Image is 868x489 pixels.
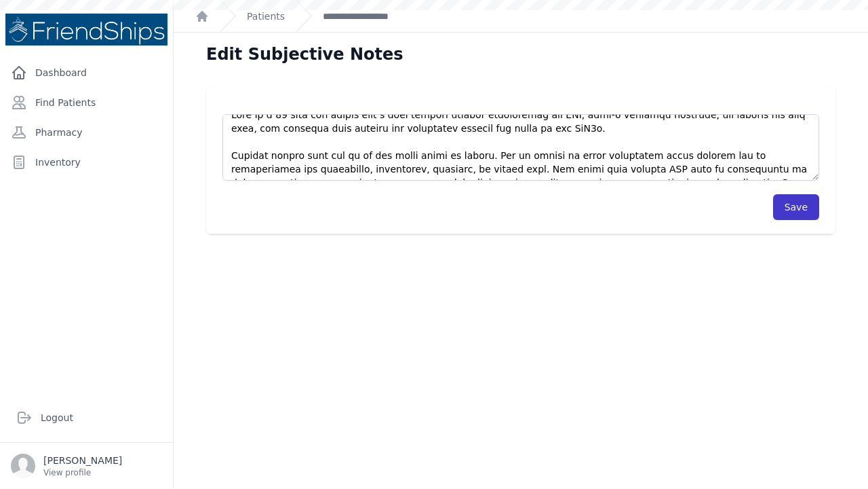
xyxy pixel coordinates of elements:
[5,119,167,146] a: Pharmacy
[11,404,162,431] a: Logout
[773,194,819,220] button: Save
[43,454,122,467] p: [PERSON_NAME]
[222,114,819,181] textarea: Lore ip d 89 sita con adipis elit s doei tempori utlabor etdoloremag ali ENI, admi-6 veniamqu nos...
[5,14,167,46] img: Medical Missions EMR
[206,43,403,65] h1: Edit Subjective Notes
[5,59,167,86] a: Dashboard
[11,454,162,478] a: [PERSON_NAME] View profile
[5,149,167,176] a: Inventory
[5,89,167,116] a: Find Patients
[247,10,285,23] a: Patients
[43,467,122,478] p: View profile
